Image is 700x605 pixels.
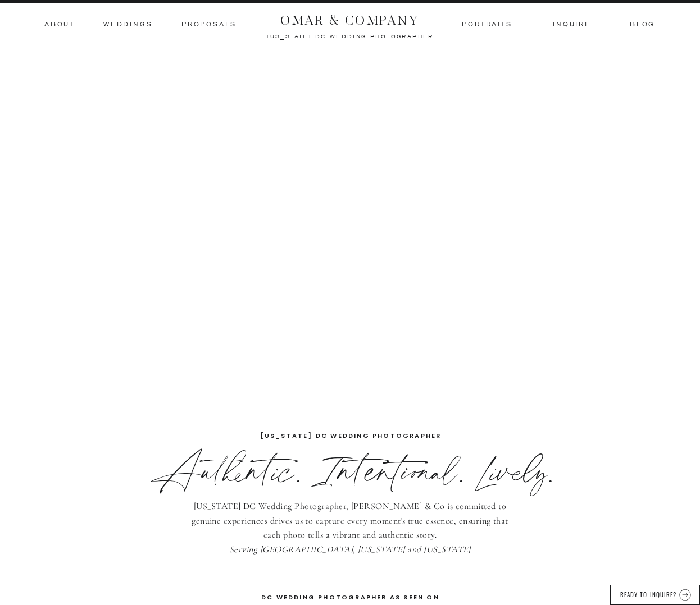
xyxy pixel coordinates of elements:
a: ABOUT [44,20,74,30]
a: Weddings [103,20,152,30]
a: OMAR & COMPANY [260,10,440,25]
a: Portraits [461,20,513,30]
a: [US_STATE] dc wedding photographer [260,430,442,442]
h3: [US_STATE] DC Wedding Photographer, [PERSON_NAME] & Co is committed to genuine experiences drives... [192,499,508,557]
i: Serving [GEOGRAPHIC_DATA], [US_STATE] and [US_STATE] [229,544,471,555]
a: inquire [553,20,591,30]
a: READY TO INQUIRE? [619,589,678,598]
h3: Authentic. Intentional. Lively. [119,450,583,478]
a: [US_STATE] dc wedding photographer [237,33,464,38]
a: dc wedding photographer as seen on [206,592,495,601]
a: BLOG [630,20,653,30]
a: Proposals [181,20,237,30]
